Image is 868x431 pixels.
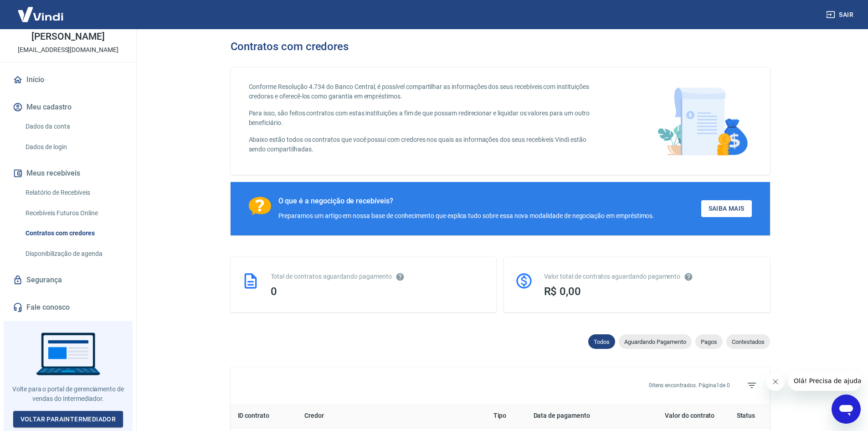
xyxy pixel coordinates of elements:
p: Para isso, são feitos contratos com estas instituições a fim de que possam redirecionar e liquida... [249,109,601,128]
div: Preparamos um artigo em nossa base de conhecimento que explica tudo sobre essa nova modalidade de... [278,211,655,221]
span: Olá! Precisa de ajuda? [5,6,77,14]
div: Todos [588,334,615,349]
svg: O valor comprometido não se refere a pagamentos pendentes na Vindi e sim como garantia a outras i... [684,272,693,281]
a: Dados da conta [22,117,125,136]
th: ID contrato [231,404,298,428]
a: Segurança [11,270,125,290]
span: Pagos [695,338,723,345]
div: Pagos [695,334,723,349]
div: O que é a negocição de recebíveis? [278,197,655,206]
iframe: Botão para abrir a janela de mensagens [832,395,861,424]
a: Dados de login [22,138,125,156]
iframe: Fechar mensagem [766,373,785,391]
a: Disponibilização de agenda [22,244,125,263]
th: Valor do contrato [629,404,722,428]
th: Credor [297,404,486,428]
span: Contestados [726,338,770,345]
span: R$ 0,00 [544,285,581,298]
img: Ícone com um ponto de interrogação. [249,197,271,215]
p: [PERSON_NAME] [31,32,104,42]
a: Recebíveis Futuros Online [22,204,125,223]
iframe: Mensagem da empresa [788,371,861,391]
th: Data de pagamento [526,404,629,428]
div: Valor total de contratos aguardando pagamento [544,272,759,281]
p: 0 itens encontrados. Página 1 de 0 [649,381,730,389]
a: Contratos com credores [22,224,125,243]
th: Status [722,404,770,428]
span: Filtros [741,374,763,396]
a: Relatório de Recebíveis [22,183,125,202]
svg: Esses contratos não se referem à Vindi, mas sim a outras instituições. [395,272,405,281]
button: Meus recebíveis [11,163,125,183]
div: 0 [271,285,486,298]
div: Contestados [726,334,770,349]
button: Meu cadastro [11,97,125,117]
a: Início [11,70,125,90]
div: Aguardando Pagamento [619,334,692,349]
a: Voltar paraIntermediador [13,411,123,428]
span: Todos [588,338,615,345]
p: Abaixo estão todos os contratos que você possui com credores nos quais as informações dos seus re... [249,135,601,154]
a: Fale conosco [11,297,125,317]
p: [EMAIL_ADDRESS][DOMAIN_NAME] [18,45,118,55]
a: Saiba Mais [701,200,752,217]
span: Aguardando Pagamento [619,338,692,345]
p: Conforme Resolução 4.734 do Banco Central, é possível compartilhar as informações dos seus recebí... [249,82,601,101]
th: Tipo [486,404,526,428]
h3: Contratos com credores [231,40,349,53]
div: Total de contratos aguardando pagamento [271,272,486,281]
button: Sair [824,6,857,23]
img: main-image.9f1869c469d712ad33ce.png [653,82,752,160]
img: Vindi [11,0,70,28]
